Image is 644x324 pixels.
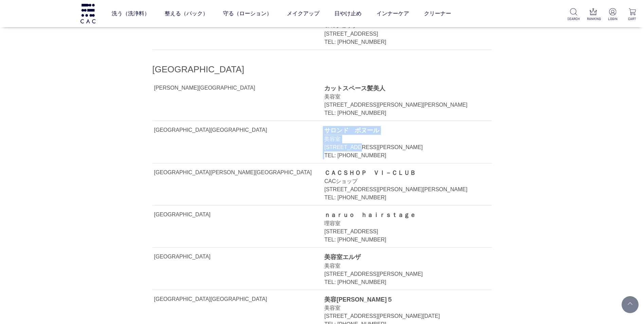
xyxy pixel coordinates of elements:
div: ｎａｒｕｏ ｈａｉｒｓｔａｇｅ [324,211,476,219]
div: 理容室 [324,219,476,228]
div: [STREET_ADDRESS][PERSON_NAME] [324,143,476,151]
div: サロンド ボヌール [324,126,476,135]
div: 美容室 [324,93,476,101]
a: RANKING [587,8,600,21]
a: クリーナー [424,4,451,23]
div: [GEOGRAPHIC_DATA][GEOGRAPHIC_DATA] [154,126,267,134]
div: ＣＡＣＳＨＯＰ ＶＩ－ＣＬＵＢ [324,168,476,177]
a: インナーケア [376,4,409,23]
div: TEL: [PHONE_NUMBER] [324,194,476,202]
p: LOGIN [606,16,619,21]
h2: [GEOGRAPHIC_DATA] [152,64,492,75]
p: SEARCH [567,16,580,21]
div: [GEOGRAPHIC_DATA][GEOGRAPHIC_DATA] [154,295,267,303]
div: TEL: [PHONE_NUMBER] [324,278,476,286]
div: 美容室 [324,135,476,143]
a: 洗う（洗浄料） [112,4,150,23]
div: TEL: [PHONE_NUMBER] [324,109,476,117]
div: TEL: [PHONE_NUMBER] [324,151,476,160]
p: RANKING [587,16,600,21]
a: メイクアップ [287,4,319,23]
a: 整える（パック） [165,4,208,23]
div: [PERSON_NAME][GEOGRAPHIC_DATA] [154,84,255,92]
a: 守る（ローション） [223,4,272,23]
div: TEL: [PHONE_NUMBER] [324,236,476,244]
div: [STREET_ADDRESS][PERSON_NAME][PERSON_NAME] [324,101,476,109]
div: カットスペース髪美人 [324,84,476,93]
div: [GEOGRAPHIC_DATA] [154,253,239,261]
img: logo [79,4,96,23]
div: 美容[PERSON_NAME]５ [324,295,476,304]
div: [STREET_ADDRESS] [324,228,476,236]
div: 美容室 [324,304,476,312]
a: SEARCH [567,8,580,21]
div: [STREET_ADDRESS][PERSON_NAME][DATE] [324,312,476,320]
p: CART [626,16,639,21]
div: [GEOGRAPHIC_DATA] [154,211,239,219]
div: 美容室エルザ [324,253,476,262]
a: CART [626,8,639,21]
div: [STREET_ADDRESS][PERSON_NAME][PERSON_NAME] [324,185,476,194]
a: 日やけ止め [334,4,362,23]
div: [GEOGRAPHIC_DATA][PERSON_NAME][GEOGRAPHIC_DATA] [154,168,312,177]
div: TEL: [PHONE_NUMBER] [324,38,476,46]
div: CACショップ [324,177,476,185]
div: [STREET_ADDRESS][PERSON_NAME] [324,270,476,278]
a: LOGIN [606,8,619,21]
div: 美容室 [324,262,476,270]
